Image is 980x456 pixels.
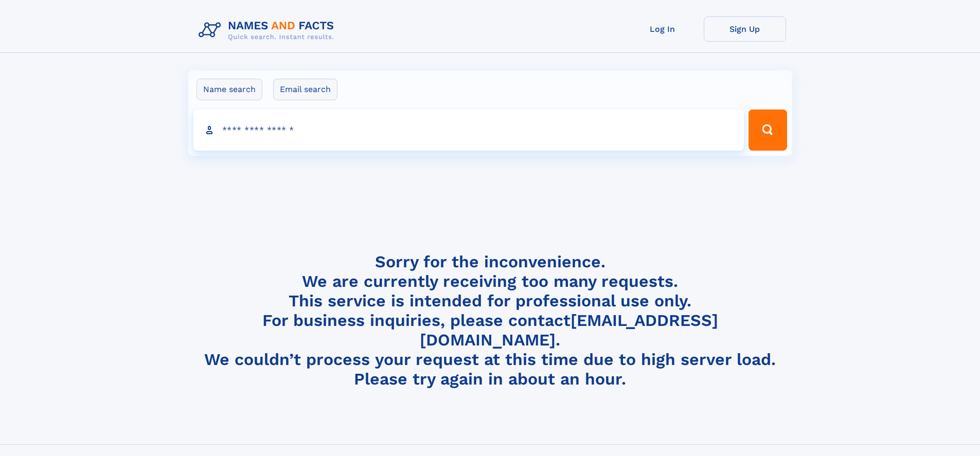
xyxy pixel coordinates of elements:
[704,16,786,42] a: Sign Up
[193,110,744,151] input: search input
[273,79,337,100] label: Email search
[621,16,704,42] a: Log In
[749,110,787,151] button: Search Button
[194,252,786,389] h4: Sorry for the inconvenience. We are currently receiving too many requests. This service is intend...
[194,16,343,44] img: Logo Names and Facts
[420,311,718,350] a: [EMAIL_ADDRESS][DOMAIN_NAME]
[197,79,262,100] label: Name search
